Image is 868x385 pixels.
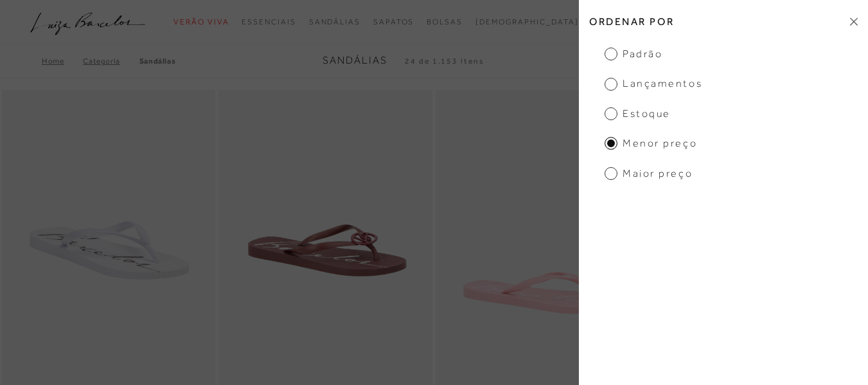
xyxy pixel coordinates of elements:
[475,17,579,26] span: [DEMOGRAPHIC_DATA]
[373,17,414,26] span: Sapatos
[427,17,463,26] span: Bolsas
[42,57,83,66] a: Home
[579,6,868,37] h2: Ordenar por
[173,10,229,34] a: categoryNavScreenReaderText
[605,136,697,150] span: Menor preço
[405,57,484,66] span: 24 de 1.153 itens
[242,17,296,26] span: Essenciais
[242,10,296,34] a: categoryNavScreenReaderText
[605,76,702,91] span: Lançamentos
[605,166,693,181] span: Maior preço
[139,57,175,66] a: Sandálias
[605,107,671,121] span: Estoque
[373,10,414,34] a: categoryNavScreenReaderText
[83,57,139,66] a: Categoria
[309,17,360,26] span: Sandálias
[309,10,360,34] a: categoryNavScreenReaderText
[173,17,229,26] span: Verão Viva
[323,55,387,66] span: Sandálias
[427,10,463,34] a: categoryNavScreenReaderText
[475,10,579,34] a: noSubCategoriesText
[605,47,662,61] span: Padrão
